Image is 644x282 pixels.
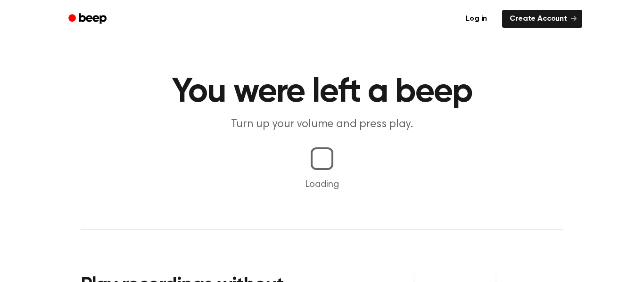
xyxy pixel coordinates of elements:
[81,75,563,109] h1: You were left a beep
[62,10,115,28] a: Beep
[502,10,582,28] a: Create Account
[141,117,503,132] p: Turn up your volume and press play.
[456,8,496,30] a: Log in
[11,177,633,192] p: Loading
